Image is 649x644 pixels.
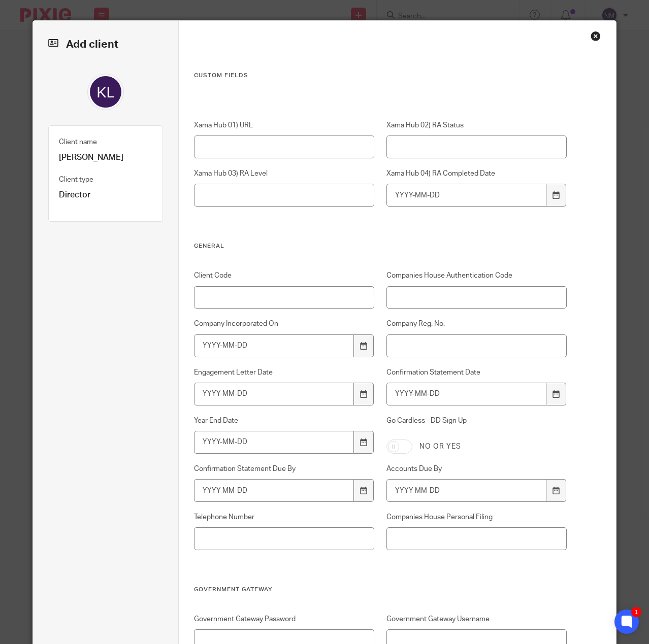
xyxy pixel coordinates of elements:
[87,74,124,110] img: svg%3E
[194,431,354,454] input: YYYY-MM-DD
[194,120,374,130] label: Xama Hub 01) URL
[194,168,374,179] label: Xama Hub 03) RA Level
[631,607,641,617] div: 1
[386,383,546,405] input: YYYY-MM-DD
[386,479,546,502] input: YYYY-MM-DD
[194,72,567,80] h3: Custom fields
[59,190,152,200] p: Director
[386,464,567,474] label: Accounts Due By
[48,36,163,53] h2: Add client
[194,614,374,624] label: Government Gateway Password
[419,442,461,452] label: No or yes
[194,334,354,357] input: YYYY-MM-DD
[59,175,93,185] label: Client type
[386,184,546,207] input: YYYY-MM-DD
[194,383,354,405] input: YYYY-MM-DD
[194,512,374,522] label: Telephone Number
[591,31,601,41] div: Close this dialog window
[386,120,567,130] label: Xama Hub 02) RA Status
[194,464,374,474] label: Confirmation Statement Due By
[194,270,374,281] label: Client Code
[386,367,567,378] label: Confirmation Statement Date
[386,512,567,522] label: Companies House Personal Filing
[386,614,567,624] label: Government Gateway Username
[194,416,374,426] label: Year End Date
[386,416,567,432] label: Go Cardless - DD Sign Up
[194,586,567,594] h3: Government Gateway
[59,137,97,147] label: Client name
[194,242,567,250] h3: General
[386,270,567,281] label: Companies House Authentication Code
[194,479,354,502] input: YYYY-MM-DD
[386,319,567,329] label: Company Reg. No.
[194,367,374,378] label: Engagement Letter Date
[386,168,567,179] label: Xama Hub 04) RA Completed Date
[194,319,374,329] label: Company Incorporated On
[59,152,152,163] p: [PERSON_NAME]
